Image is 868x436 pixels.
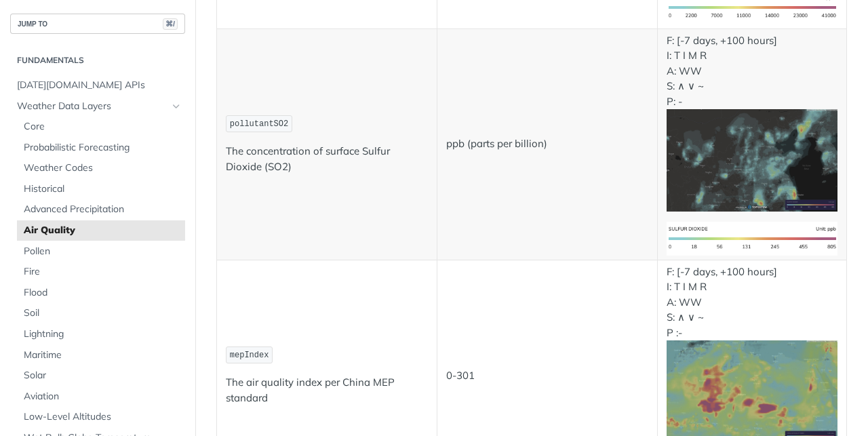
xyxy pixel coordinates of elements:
button: Hide subpages for Weather Data Layers [171,101,182,112]
a: Fire [17,262,185,282]
span: Historical [24,182,182,196]
span: ⌘/ [163,18,178,30]
a: Solar [17,365,185,386]
a: Lightning [17,324,185,344]
span: Expand image [667,231,837,244]
a: Weather Codes [17,158,185,178]
p: F: [-7 days, +100 hours] I: T I M R A: WW S: ∧ ∨ ~ P: - [667,33,837,212]
img: so2 [667,109,837,212]
span: Expand image [667,384,837,397]
p: ppb (parts per billion) [446,136,648,152]
p: The air quality index per China MEP standard [226,375,428,405]
a: Weather Data LayersHide subpages for Weather Data Layers [10,96,185,117]
a: Soil [17,303,185,323]
span: Lightning [24,328,182,341]
span: Core [24,120,182,134]
span: Low-Level Altitudes [24,410,182,424]
a: Probabilistic Forecasting [17,138,185,158]
span: pollutantSO2 [230,119,288,129]
span: [DATE][DOMAIN_NAME] APIs [17,79,182,92]
a: Maritime [17,345,185,365]
a: Flood [17,283,185,303]
span: mepIndex [230,351,269,360]
p: 0-301 [446,368,648,384]
span: Pollen [24,245,182,258]
span: Fire [24,265,182,279]
span: Probabilistic Forecasting [24,141,182,155]
a: Aviation [17,387,185,407]
span: Soil [24,306,182,320]
h2: Fundamentals [10,54,185,66]
span: Expand image [667,153,837,165]
span: Weather Codes [24,161,182,175]
span: Flood [24,286,182,300]
span: Aviation [24,390,182,403]
p: The concentration of surface Sulfur Dioxide (SO2) [226,144,428,174]
a: Air Quality [17,220,185,241]
a: Historical [17,179,185,199]
img: so2 [667,222,837,256]
a: Low-Level Altitudes [17,407,185,427]
a: Advanced Precipitation [17,199,185,220]
button: JUMP TO⌘/ [10,14,185,34]
span: Air Quality [24,224,182,237]
a: [DATE][DOMAIN_NAME] APIs [10,75,185,96]
span: Weather Data Layers [17,100,167,113]
span: Solar [24,369,182,382]
a: Core [17,117,185,137]
span: Maritime [24,349,182,362]
span: Advanced Precipitation [24,203,182,216]
a: Pollen [17,241,185,262]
